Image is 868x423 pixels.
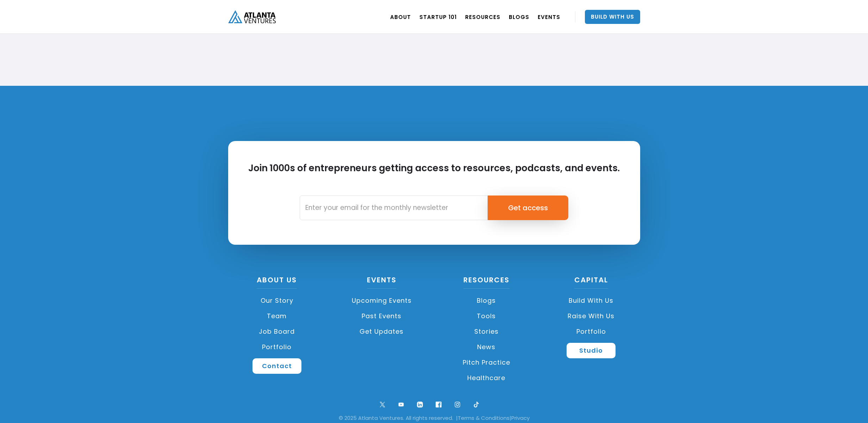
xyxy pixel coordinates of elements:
[396,400,406,409] img: youtube symbol
[333,308,431,324] a: Past Events
[257,275,297,289] a: About US
[228,293,326,308] a: Our Story
[567,343,616,358] a: Studio
[438,324,536,339] a: Stories
[488,196,568,220] input: Get access
[574,275,608,289] a: CAPITAL
[390,7,411,27] a: ABOUT
[465,7,500,27] a: RESOURCES
[252,358,301,374] a: Contact
[438,355,536,370] a: Pitch Practice
[228,339,326,355] a: Portfolio
[538,7,560,27] a: EVENTS
[453,400,462,409] img: ig symbol
[11,415,857,422] div: © 2025 Atlanta Ventures. All rights reserved. | |
[415,400,425,409] img: linkedin logo
[511,414,530,422] a: Privacy
[300,196,568,220] form: Email Form
[434,400,443,409] img: facebook logo
[542,293,640,308] a: Build with us
[472,400,481,409] img: tik tok logo
[228,324,326,339] a: Job Board
[438,370,536,386] a: Healthcare
[542,324,640,339] a: Portfolio
[438,308,536,324] a: Tools
[333,293,431,308] a: Upcoming Events
[542,308,640,324] a: Raise with Us
[300,196,488,220] input: Enter your email for the monthly newsletter
[438,293,536,308] a: Blogs
[509,7,529,27] a: BLOGS
[463,275,510,289] a: Resources
[367,275,396,289] a: Events
[585,10,640,24] a: Build With Us
[419,7,457,27] a: Startup 101
[333,324,431,339] a: Get Updates
[438,339,536,355] a: News
[458,414,510,422] a: Terms & Conditions
[228,308,326,324] a: Team
[248,162,620,187] h2: Join 1000s of entrepreneurs getting access to resources, podcasts, and events.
